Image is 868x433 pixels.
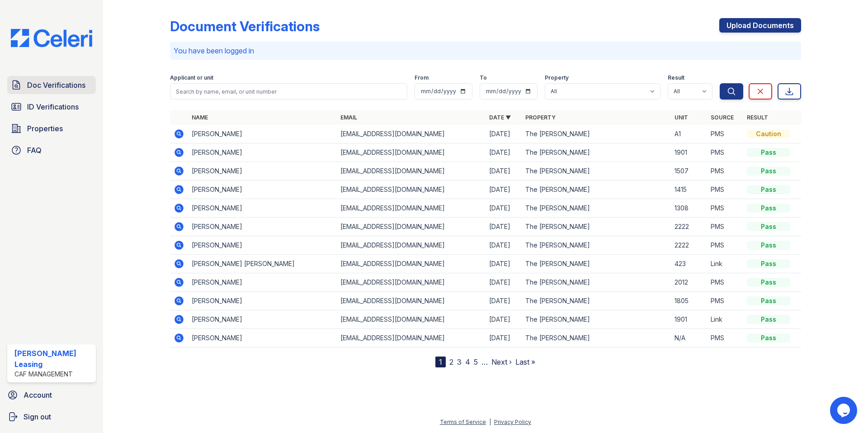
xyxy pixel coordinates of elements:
[486,125,522,143] td: [DATE]
[188,255,337,273] td: [PERSON_NAME] [PERSON_NAME]
[188,162,337,181] td: [PERSON_NAME]
[747,129,790,138] div: Caution
[4,386,99,404] a: Account
[188,329,337,347] td: [PERSON_NAME]
[337,143,486,162] td: [EMAIL_ADDRESS][DOMAIN_NAME]
[489,419,491,425] div: |
[337,273,486,292] td: [EMAIL_ADDRESS][DOMAIN_NAME]
[515,357,535,366] a: Last »
[188,292,337,310] td: [PERSON_NAME]
[337,255,486,273] td: [EMAIL_ADDRESS][DOMAIN_NAME]
[188,273,337,292] td: [PERSON_NAME]
[4,29,99,47] img: CE_Logo_Blue-a8612792a0a2168367f1c8372b55b34899dd931a85d93a1a3d3e32e68fde9ad4.png
[4,408,99,426] button: Sign out
[522,329,670,347] td: The [PERSON_NAME]
[522,125,670,143] td: The [PERSON_NAME]
[340,114,357,121] a: Email
[486,236,522,255] td: [DATE]
[337,125,486,143] td: [EMAIL_ADDRESS][DOMAIN_NAME]
[27,145,42,156] span: FAQ
[747,333,790,343] div: Pass
[337,310,486,329] td: [EMAIL_ADDRESS][DOMAIN_NAME]
[671,236,707,255] td: 2222
[7,76,96,94] a: Doc Verifications
[707,255,743,273] td: Link
[188,125,337,143] td: [PERSON_NAME]
[545,74,569,81] label: Property
[465,357,470,366] a: 4
[707,292,743,310] td: PMS
[486,310,522,329] td: [DATE]
[486,143,522,162] td: [DATE]
[337,218,486,236] td: [EMAIL_ADDRESS][DOMAIN_NAME]
[747,204,790,213] div: Pass
[747,185,790,194] div: Pass
[440,419,486,425] a: Terms of Service
[27,80,85,90] span: Doc Verifications
[486,162,522,181] td: [DATE]
[707,125,743,143] td: PMS
[671,273,707,292] td: 2012
[830,397,859,424] iframe: chat widget
[522,236,670,255] td: The [PERSON_NAME]
[671,125,707,143] td: A1
[337,181,486,199] td: [EMAIL_ADDRESS][DOMAIN_NAME]
[747,222,790,231] div: Pass
[671,218,707,236] td: 2222
[489,114,511,121] a: Date ▼
[27,101,79,112] span: ID Verifications
[707,329,743,347] td: PMS
[671,310,707,329] td: 1901
[522,292,670,310] td: The [PERSON_NAME]
[188,310,337,329] td: [PERSON_NAME]
[14,370,92,379] div: CAF Management
[671,329,707,347] td: N/A
[522,199,670,218] td: The [PERSON_NAME]
[747,278,790,287] div: Pass
[486,273,522,292] td: [DATE]
[707,181,743,199] td: PMS
[188,218,337,236] td: [PERSON_NAME]
[719,18,801,33] a: Upload Documents
[671,292,707,310] td: 1805
[671,199,707,218] td: 1308
[747,259,790,268] div: Pass
[522,143,670,162] td: The [PERSON_NAME]
[337,236,486,255] td: [EMAIL_ADDRESS][DOMAIN_NAME]
[522,162,670,181] td: The [PERSON_NAME]
[707,143,743,162] td: PMS
[170,83,407,100] input: Search by name, email, or unit number
[486,199,522,218] td: [DATE]
[707,218,743,236] td: PMS
[7,119,96,138] a: Properties
[486,255,522,273] td: [DATE]
[671,255,707,273] td: 423
[170,18,320,34] div: Document Verifications
[480,74,487,81] label: To
[668,74,684,81] label: Result
[494,419,531,425] a: Privacy Policy
[707,236,743,255] td: PMS
[474,357,478,366] a: 5
[457,357,462,366] a: 3
[188,199,337,218] td: [PERSON_NAME]
[747,148,790,157] div: Pass
[707,162,743,181] td: PMS
[671,143,707,162] td: 1901
[170,74,213,81] label: Applicant or unit
[747,114,768,121] a: Result
[491,357,512,366] a: Next ›
[449,357,453,366] a: 2
[671,162,707,181] td: 1507
[24,390,52,400] span: Account
[522,255,670,273] td: The [PERSON_NAME]
[675,114,688,121] a: Unit
[24,411,51,422] span: Sign out
[337,292,486,310] td: [EMAIL_ADDRESS][DOMAIN_NAME]
[525,114,556,121] a: Property
[415,74,429,81] label: From
[707,310,743,329] td: Link
[337,162,486,181] td: [EMAIL_ADDRESS][DOMAIN_NAME]
[14,348,92,370] div: [PERSON_NAME] Leasing
[337,199,486,218] td: [EMAIL_ADDRESS][DOMAIN_NAME]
